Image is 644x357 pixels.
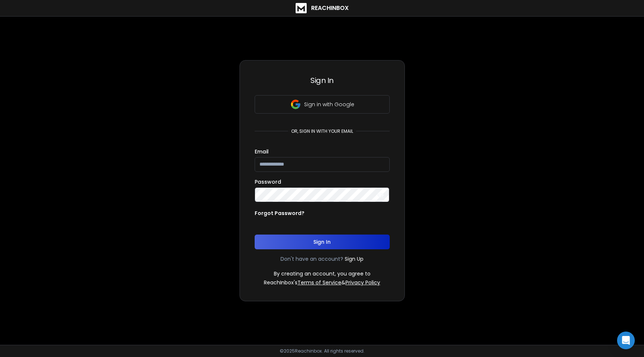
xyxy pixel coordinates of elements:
[345,279,380,286] a: Privacy Policy
[255,95,390,114] button: Sign in with Google
[255,149,269,154] label: Email
[311,4,349,13] h1: ReachInbox
[296,3,307,13] img: logo
[304,101,354,108] p: Sign in with Google
[264,279,380,286] p: ReachInbox's &
[280,348,365,354] p: © 2025 Reachinbox. All rights reserved.
[617,332,635,349] div: Open Intercom Messenger
[255,179,281,184] label: Password
[297,279,341,286] a: Terms of Service
[280,255,343,263] p: Don't have an account?
[274,270,371,277] p: By creating an account, you agree to
[288,128,356,134] p: or, sign in with your email
[296,3,349,13] a: ReachInbox
[255,75,390,86] h3: Sign In
[255,235,390,249] button: Sign In
[255,209,304,217] p: Forgot Password?
[345,255,364,263] a: Sign Up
